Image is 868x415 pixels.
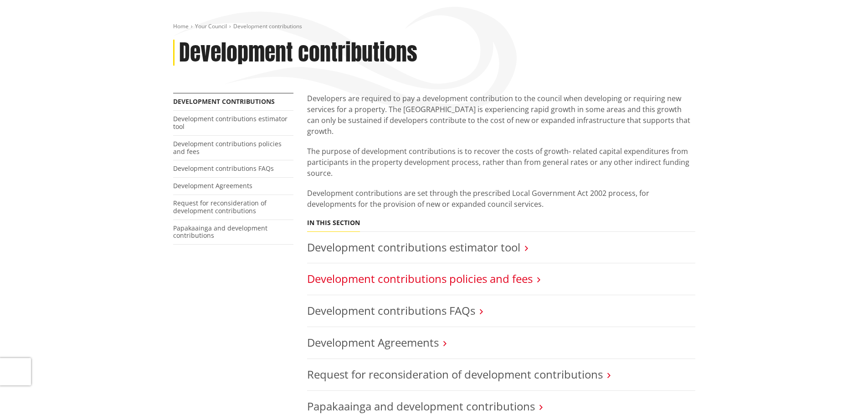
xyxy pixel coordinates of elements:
[233,22,302,30] span: Development contributions
[307,367,603,382] a: Request for reconsideration of development contributions
[173,114,288,131] a: Development contributions estimator tool
[173,181,252,190] a: Development Agreements
[307,399,535,414] a: Papakaainga and development contributions
[307,188,695,210] p: Development contributions are set through the prescribed Local Government Act 2002 process, for d...
[173,199,267,215] a: Request for reconsideration of development contributions
[173,22,189,30] a: Home
[307,271,533,286] a: Development contributions policies and fees
[307,219,360,227] h5: In this section
[179,40,417,66] h1: Development contributions
[173,23,695,31] nav: breadcrumb
[173,97,275,106] a: Development contributions
[173,224,267,240] a: Papakaainga and development contributions
[307,303,475,318] a: Development contributions FAQs
[195,22,227,30] a: Your Council
[307,335,439,350] a: Development Agreements
[307,93,695,137] p: Developers are required to pay a development contribution to the council when developing or requi...
[173,139,282,156] a: Development contributions policies and fees
[307,146,695,179] p: The purpose of development contributions is to recover the costs of growth- related capital expen...
[173,164,274,173] a: Development contributions FAQs
[307,240,520,255] a: Development contributions estimator tool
